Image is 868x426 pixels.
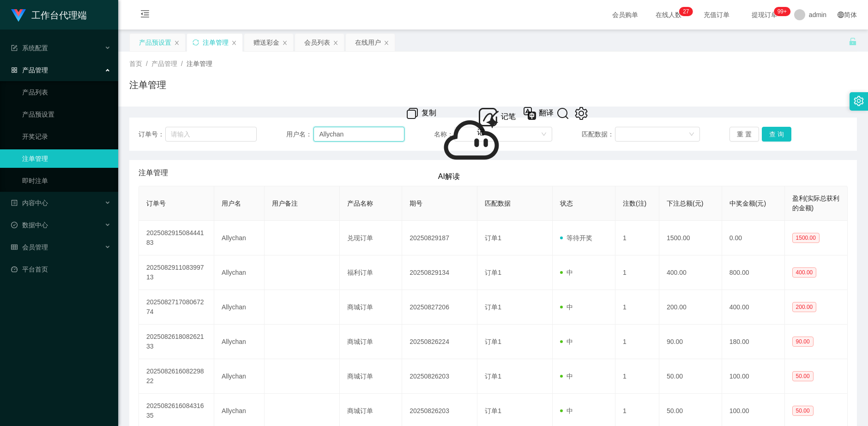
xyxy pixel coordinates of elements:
div: 在线用户 [355,34,381,51]
img: BTcnyCAlw1Z8AAAAAElFTkSuQmCC [522,106,537,121]
span: 400.00 [792,267,817,278]
h1: 注单管理 [129,78,166,92]
span: 用户名： [286,130,313,139]
a: 即时注单 [22,172,111,190]
span: 产品管理 [151,60,177,67]
td: 202508291508444183 [139,221,214,255]
span: 订单1 [485,407,501,414]
td: 福利订单 [340,255,403,290]
i: 图标: form [11,45,18,51]
a: 开奖记录 [22,127,111,146]
div: 注单管理 [203,34,229,51]
a: 产品列表 [22,83,111,101]
td: 20250829187 [402,221,477,255]
span: 匹配数据： [582,130,615,139]
span: 订单1 [485,373,501,380]
sup: 1019 [774,7,790,16]
a: 工作台代理端 [11,11,87,18]
span: 下注总额(元) [667,200,703,207]
img: logo.9652507e.png [11,9,26,22]
td: 202508261808262133 [139,325,214,359]
span: 中 [560,407,573,414]
span: / [146,60,148,67]
span: AI解读 [438,172,460,180]
span: 产品名称 [347,200,373,207]
span: 注单管理 [187,60,212,67]
span: 翻译 [539,109,554,117]
span: 注数(注) [623,200,646,207]
span: 状态 [560,200,573,207]
span: 盈利(实际总获利的金额) [792,195,840,212]
td: Allychan [214,290,265,325]
div: 赠送彩金 [253,34,279,51]
span: 中 [560,303,573,311]
td: Allychan [214,221,265,255]
span: 200.00 [792,302,817,312]
span: 复制 [422,109,436,117]
i: 图标: down [689,131,694,138]
span: 1500.00 [792,233,820,243]
i: 图标: setting [854,96,864,106]
td: 1 [615,325,659,359]
td: 400.00 [659,255,722,290]
span: 订单号 [146,200,166,207]
span: 订单1 [485,234,501,242]
td: 20250826224 [402,325,477,359]
span: 会员管理 [11,243,48,251]
span: 50.00 [792,406,814,416]
span: 90.00 [792,337,814,347]
span: 订单1 [485,269,501,276]
i: 图标: table [11,244,18,250]
img: 6JHfgLzKFOjSb3L5AAAAAASUVORK5CYII= [555,106,570,121]
i: 图标: sync [193,39,199,46]
span: 等待开奖 [560,234,592,242]
i: 图标: close [174,40,180,46]
a: 注单管理 [22,149,111,168]
i: 图标: close [282,40,288,46]
i: 图标: appstore-o [11,67,18,73]
td: 0.00 [722,221,785,255]
div: 产品预设置 [139,34,171,51]
span: 系统配置 [11,44,48,52]
i: 图标: unlock [849,37,857,46]
span: 匹配数据 [485,200,511,207]
span: 提现订单 [747,12,782,18]
td: 90.00 [659,325,722,359]
i: 图标: close [333,40,338,46]
td: 1 [615,255,659,290]
span: 用户备注 [272,200,298,207]
p: 2 [683,7,686,16]
img: V078A+5A6nx3rvGSgAAAABJRU5ErkJggg== [574,106,589,121]
span: 中 [560,338,573,345]
td: Allychan [214,325,265,359]
a: 产品预设置 [22,105,111,124]
span: 在线人数 [651,12,686,18]
span: 用户名 [222,200,241,207]
span: / [181,60,183,67]
span: 订单号： [139,130,165,139]
input: 请输入 [313,127,404,142]
td: 20250827206 [402,290,477,325]
h1: 工作台代理端 [31,0,87,30]
span: 订单1 [485,338,501,345]
span: 数据中心 [11,221,48,229]
td: 商城订单 [340,325,403,359]
input: 请输入 [165,127,257,142]
td: 200.00 [659,290,722,325]
i: 图标: close [231,40,237,46]
span: 中 [560,373,573,380]
td: 180.00 [722,325,785,359]
td: 20250829134 [402,255,477,290]
td: Allychan [214,255,265,290]
span: 50.00 [792,371,814,381]
span: 注单管理 [139,167,168,178]
img: +AUFiS6jpxfeE1VwQWUENg3barE8bF6UJVwMA4iAK71z0CdTqfT6XQ6nU6n0+l8H34A0lD0iq7aywkAAAAASUVORK5CYII= [438,106,505,172]
td: Allychan [214,359,265,394]
i: 图标: profile [11,200,18,206]
button: 查 询 [762,127,791,142]
img: note_menu_logo.png [477,106,499,128]
span: 内容中心 [11,199,48,207]
td: 202508261608229822 [139,359,214,394]
td: 1 [615,221,659,255]
td: 202508291108399713 [139,255,214,290]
